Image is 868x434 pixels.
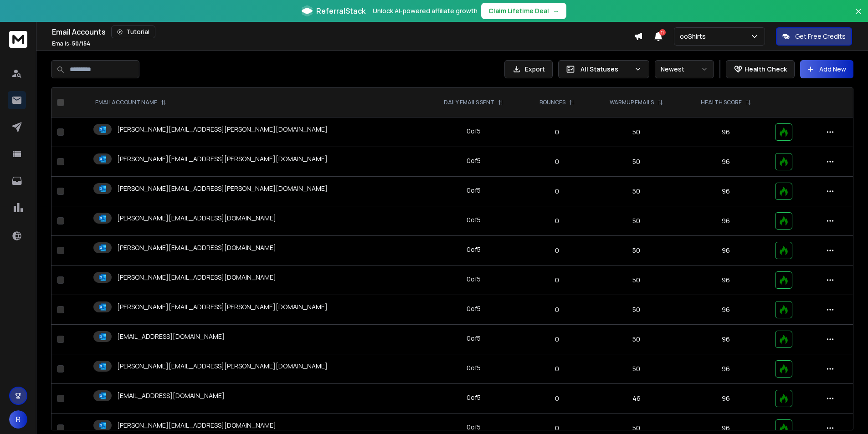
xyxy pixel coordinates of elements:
[529,305,585,314] p: 0
[591,117,682,147] td: 50
[117,154,328,163] p: [PERSON_NAME][EMAIL_ADDRESS][PERSON_NAME][DOMAIN_NAME]
[117,332,225,341] p: [EMAIL_ADDRESS][DOMAIN_NAME]
[9,410,27,429] button: R
[467,215,481,225] div: 0 of 5
[117,184,328,193] p: [PERSON_NAME][EMAIL_ADDRESS][PERSON_NAME][DOMAIN_NAME]
[467,275,481,284] div: 0 of 5
[316,5,365,16] span: ReferralStack
[529,394,585,403] p: 0
[117,214,276,223] p: [PERSON_NAME][EMAIL_ADDRESS][DOMAIN_NAME]
[539,99,565,106] p: BOUNCES
[117,421,276,430] p: [PERSON_NAME][EMAIL_ADDRESS][DOMAIN_NAME]
[117,302,328,311] p: [PERSON_NAME][EMAIL_ADDRESS][PERSON_NAME][DOMAIN_NAME]
[373,6,478,15] p: Unlock AI-powered affiliate growth
[467,423,481,432] div: 0 of 5
[117,391,225,400] p: [EMAIL_ADDRESS][DOMAIN_NAME]
[680,32,709,41] p: ooShirts
[682,206,770,236] td: 96
[529,216,585,225] p: 0
[682,177,770,206] td: 96
[659,29,666,36] span: 11
[580,65,631,74] p: All Statuses
[682,147,770,177] td: 96
[52,26,634,38] div: Email Accounts
[529,157,585,166] p: 0
[701,99,742,106] p: HEALTH SCORE
[745,65,787,74] p: Health Check
[610,99,654,106] p: WARMUP EMAILS
[591,236,682,266] td: 50
[591,177,682,206] td: 50
[529,246,585,255] p: 0
[504,60,553,78] button: Export
[111,26,155,38] button: Tutorial
[529,335,585,344] p: 0
[726,60,795,78] button: Health Check
[467,186,481,195] div: 0 of 5
[553,6,559,15] span: →
[591,266,682,295] td: 50
[529,424,585,433] p: 0
[467,334,481,343] div: 0 of 5
[529,364,585,373] p: 0
[682,117,770,147] td: 96
[72,40,90,47] span: 50 / 154
[467,156,481,165] div: 0 of 5
[682,325,770,354] td: 96
[117,273,276,282] p: [PERSON_NAME][EMAIL_ADDRESS][DOMAIN_NAME]
[682,236,770,266] td: 96
[853,5,864,27] button: Close banner
[467,304,481,313] div: 0 of 5
[529,187,585,196] p: 0
[591,325,682,354] td: 50
[467,393,481,402] div: 0 of 5
[467,245,481,254] div: 0 of 5
[591,384,682,414] td: 46
[682,266,770,295] td: 96
[795,32,846,41] p: Get Free Credits
[591,354,682,384] td: 50
[682,354,770,384] td: 96
[591,206,682,236] td: 50
[467,127,481,136] div: 0 of 5
[800,60,853,78] button: Add New
[52,40,90,47] p: Emails :
[682,384,770,414] td: 96
[467,363,481,373] div: 0 of 5
[529,128,585,137] p: 0
[444,99,494,106] p: DAILY EMAILS SENT
[776,27,852,46] button: Get Free Credits
[591,147,682,177] td: 50
[591,295,682,325] td: 50
[117,125,328,134] p: [PERSON_NAME][EMAIL_ADDRESS][PERSON_NAME][DOMAIN_NAME]
[95,99,166,106] div: EMAIL ACCOUNT NAME
[655,60,714,78] button: Newest
[682,295,770,325] td: 96
[529,276,585,285] p: 0
[117,362,328,371] p: [PERSON_NAME][EMAIL_ADDRESS][PERSON_NAME][DOMAIN_NAME]
[117,243,276,252] p: [PERSON_NAME][EMAIL_ADDRESS][DOMAIN_NAME]
[481,3,566,19] button: Claim Lifetime Deal→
